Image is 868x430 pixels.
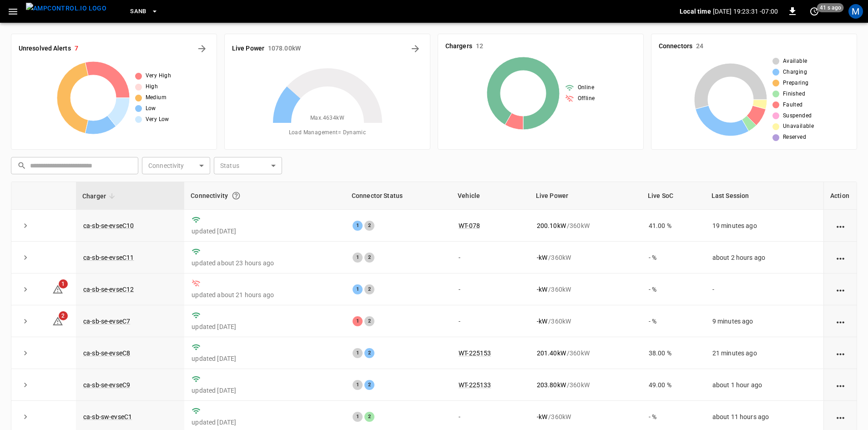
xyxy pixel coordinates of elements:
[75,44,78,54] h6: 7
[705,305,823,337] td: 9 minutes ago
[705,242,823,273] td: about 2 hours ago
[835,349,846,358] div: action cell options
[19,346,32,360] button: expand row
[807,4,822,19] button: set refresh interval
[783,133,806,142] span: Reserved
[705,210,823,242] td: 19 minutes ago
[364,316,374,326] div: 2
[705,182,823,210] th: Last Session
[537,349,566,358] p: 201.40 kW
[310,114,344,123] span: Max. 4634 kW
[783,68,807,77] span: Charging
[364,253,374,263] div: 2
[641,273,705,305] td: - %
[537,317,634,326] div: / 360 kW
[451,242,530,273] td: -
[83,349,130,357] a: ca-sb-se-evseC8
[578,83,594,92] span: Online
[537,412,634,421] div: / 360 kW
[659,41,692,51] h6: Connectors
[126,3,162,20] button: SanB
[459,381,491,389] a: WT-225133
[19,44,71,54] h6: Unresolved Alerts
[451,182,530,210] th: Vehicle
[353,221,363,231] div: 1
[713,7,778,16] p: [DATE] 19:23:31 -07:00
[19,251,32,264] button: expand row
[817,3,844,12] span: 41 s ago
[353,284,363,294] div: 1
[445,41,472,51] h6: Chargers
[641,305,705,337] td: - %
[19,314,32,328] button: expand row
[83,318,130,325] a: ca-sb-se-evseC7
[353,380,363,390] div: 1
[835,285,846,294] div: action cell options
[19,378,32,392] button: expand row
[537,253,634,262] div: / 360 kW
[823,182,857,210] th: Action
[353,316,363,326] div: 1
[364,380,374,390] div: 2
[146,93,167,102] span: Medium
[537,221,634,230] div: / 360 kW
[641,369,705,401] td: 49.00 %
[353,253,363,263] div: 1
[82,191,118,202] span: Charger
[83,381,130,389] a: ca-sb-se-evseC9
[578,94,595,103] span: Offline
[680,7,711,16] p: Local time
[83,222,134,229] a: ca-sb-se-evseC10
[26,3,106,14] img: ampcontrol.io logo
[191,187,339,204] div: Connectivity
[641,337,705,369] td: 38.00 %
[641,242,705,273] td: - %
[146,71,172,81] span: Very High
[835,253,846,262] div: action cell options
[537,253,547,262] p: - kW
[228,187,244,204] button: Connection between the charger and our software.
[537,380,566,390] p: 203.80 kW
[848,4,863,19] div: profile-icon
[408,41,423,56] button: Energy Overview
[783,90,805,99] span: Finished
[537,412,547,421] p: - kW
[19,219,32,233] button: expand row
[345,182,451,210] th: Connector Status
[232,44,264,54] h6: Live Power
[130,6,146,17] span: SanB
[835,380,846,390] div: action cell options
[696,41,703,51] h6: 24
[783,122,814,131] span: Unavailable
[192,258,338,268] p: updated about 23 hours ago
[476,41,483,51] h6: 12
[195,41,209,56] button: All Alerts
[83,286,134,293] a: ca-sb-se-evseC12
[835,221,846,230] div: action cell options
[537,285,547,294] p: - kW
[537,221,566,230] p: 200.10 kW
[19,410,32,424] button: expand row
[705,337,823,369] td: 21 minutes ago
[783,79,809,88] span: Preparing
[641,182,705,210] th: Live SoC
[783,57,807,66] span: Available
[537,285,634,294] div: / 360 kW
[353,348,363,358] div: 1
[451,273,530,305] td: -
[537,317,547,326] p: - kW
[59,279,68,288] span: 1
[192,322,338,331] p: updated [DATE]
[83,254,134,261] a: ca-sb-se-evseC11
[459,222,480,229] a: WT-078
[705,369,823,401] td: about 1 hour ago
[52,285,63,293] a: 1
[83,413,132,420] a: ca-sb-sw-evseC1
[268,44,301,54] h6: 1078.00 kW
[641,210,705,242] td: 41.00 %
[192,227,338,236] p: updated [DATE]
[537,380,634,390] div: / 360 kW
[192,386,338,395] p: updated [DATE]
[19,283,32,296] button: expand row
[192,354,338,363] p: updated [DATE]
